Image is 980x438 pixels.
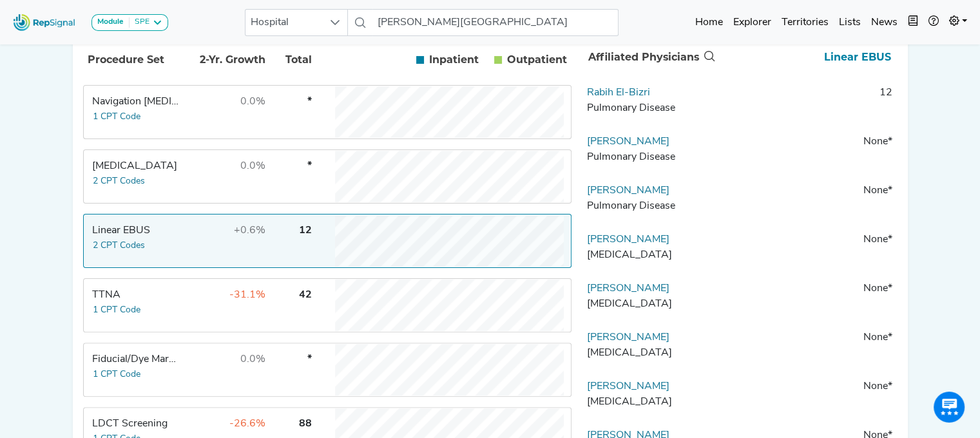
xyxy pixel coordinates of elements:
[130,17,149,28] div: SPE
[92,416,180,432] div: LDCT Screening
[229,290,265,300] span: -31.1%
[240,354,265,365] span: 0.0%
[92,223,180,238] div: Linear EBUS
[587,283,669,294] a: [PERSON_NAME]
[269,38,314,82] th: Total
[587,247,712,263] div: Interventional Radiology
[234,225,265,236] span: +0.6%
[429,52,479,68] span: Inpatient
[903,10,923,35] button: Intel Book
[776,10,834,35] a: Territories
[834,10,866,35] a: Lists
[92,238,146,253] button: 2 CPT Codes
[92,303,141,318] button: 1 CPT Code
[863,332,887,343] span: None
[92,287,180,303] div: TTNA
[587,381,669,392] a: [PERSON_NAME]
[92,110,141,124] button: 1 CPT Code
[184,38,267,82] th: 2-Yr. Growth
[299,419,312,429] span: 88
[728,10,776,35] a: Explorer
[299,225,312,236] span: 12
[97,18,124,26] strong: Module
[863,283,887,294] span: None
[587,186,669,196] a: [PERSON_NAME]
[245,10,323,35] span: Hospital
[587,100,712,116] div: Pulmonary Disease
[866,10,903,35] a: News
[587,394,712,410] div: Interventional Radiology
[86,38,182,82] th: Procedure Set
[240,97,265,107] span: 0.0%
[507,52,567,68] span: Outpatient
[717,85,898,124] td: 12
[587,198,712,214] div: Pulmonary Disease
[92,352,180,367] div: Fiducial/Dye Marking
[718,36,897,79] th: Linear EBUS
[92,367,141,382] button: 1 CPT Code
[587,345,712,361] div: Interventional Radiology
[587,88,650,98] a: Rabih El-Bizri
[240,161,265,171] span: 0.0%
[92,174,146,189] button: 2 CPT Codes
[92,158,180,174] div: Transbronchial Biopsy
[92,94,180,110] div: Navigation Bronchoscopy
[690,10,728,35] a: Home
[582,36,718,79] th: Affiliated Physicians
[91,14,168,31] button: ModuleSPE
[299,290,312,300] span: 42
[863,381,887,392] span: None
[587,296,712,312] div: Interventional Radiology
[863,234,887,245] span: None
[229,419,265,429] span: -26.6%
[587,149,712,165] div: Pulmonary Disease
[372,9,619,36] input: Search a hospital
[587,234,669,245] a: [PERSON_NAME]
[587,137,669,147] a: [PERSON_NAME]
[863,186,887,196] span: None
[587,332,669,343] a: [PERSON_NAME]
[863,137,887,147] span: None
